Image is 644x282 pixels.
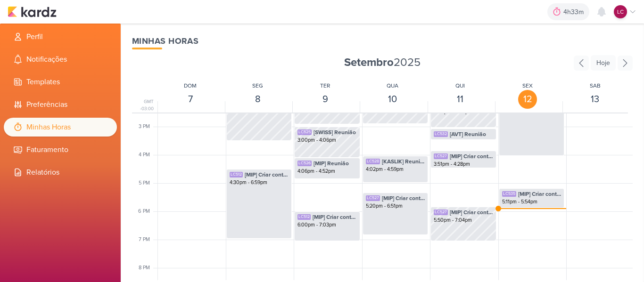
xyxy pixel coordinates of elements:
div: 7 [181,90,200,109]
div: LC527 [366,195,380,201]
div: 4:02pm - 4:59pm [366,166,425,173]
span: [MIP] Criar conteúdo Terras de Minas [518,190,561,198]
div: Minhas Horas [132,35,633,48]
div: 6:00pm - 7:03pm [297,221,357,229]
li: Perfil [4,27,117,46]
img: kardz.app [8,6,57,17]
div: 4h33m [563,7,586,17]
div: 3:51pm - 4:28pm [434,161,493,168]
span: [KASLIK] Reunião [382,157,425,166]
div: Laís Costa [614,5,627,18]
li: Templates [4,73,117,91]
div: LC525 [297,129,312,135]
div: 5:20pm - 6:51pm [366,202,425,210]
div: 12 [518,90,537,109]
span: [AVT] Reunião [450,130,486,138]
div: 3 PM [139,123,156,131]
span: [MIP] Criar conteúdo blog novembro [382,194,425,202]
div: 8 [248,90,267,109]
span: [SWISS] Reunião [314,128,356,137]
div: 5:11pm - 5:54pm [502,198,561,206]
div: 5:50pm - 7:04pm [434,217,493,224]
div: 10 [383,90,402,109]
div: 11 [451,90,470,109]
p: LC [617,8,624,16]
div: 4:30pm - 6:59pm [230,179,289,186]
strong: Setembro [344,56,394,69]
div: 4:06pm - 4:52pm [297,168,357,175]
div: SEG [252,81,263,90]
div: TER [320,81,330,90]
div: 5 PM [139,179,156,187]
div: GMT -03:00 [132,98,156,113]
span: [MIP] Criar conteúdo para blog [245,170,289,179]
div: DOM [184,81,197,90]
div: 3:04pm - 3:29pm [434,138,493,146]
li: Faturamento [4,140,117,159]
span: [MIP] Criar conteúdo blog novembro [450,208,493,217]
div: LC512 [230,172,243,177]
div: QUA [387,81,398,90]
span: [MIP] Criar conteúdo para blog [313,213,357,221]
div: QUI [455,81,465,90]
li: Minhas Horas [4,118,117,137]
div: LC535 [502,191,516,197]
div: LC526 [297,161,312,166]
span: [MIP] Criar conteúdo blog novembro [450,152,493,161]
div: 6 PM [138,208,156,216]
div: 9 [316,90,335,109]
div: 13 [586,90,604,109]
span: [MIP] Reunião [314,159,349,168]
li: Relatórios [4,163,117,182]
li: Notificações [4,50,117,69]
div: LC532 [434,131,448,137]
div: 7 PM [139,236,156,244]
div: LC527 [434,209,448,215]
div: Hoje [591,55,616,71]
div: SAB [590,81,601,90]
div: 8 PM [139,264,156,272]
li: Preferências [4,95,117,114]
div: LC527 [434,153,448,159]
div: 3:00pm - 4:06pm [297,137,357,144]
span: 2025 [344,55,421,70]
div: LC512 [297,214,311,220]
div: SEX [522,81,533,90]
div: 4 PM [139,151,156,159]
div: LC528 [366,159,380,164]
